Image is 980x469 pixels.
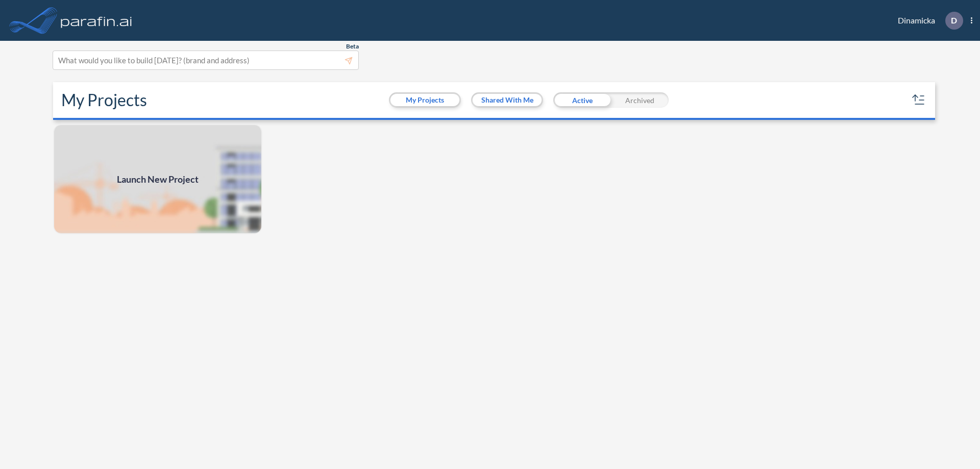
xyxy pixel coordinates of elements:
[59,10,134,31] img: logo
[883,12,972,30] div: Dinamicka
[951,16,957,25] p: D
[911,92,927,108] button: sort
[61,90,147,110] h2: My Projects
[53,124,262,234] a: Launch New Project
[473,94,542,106] button: Shared With Me
[390,94,459,106] button: My Projects
[53,124,262,234] img: add
[346,42,359,51] span: Beta
[117,172,199,186] span: Launch New Project
[611,92,669,108] div: Archived
[553,92,611,108] div: Active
